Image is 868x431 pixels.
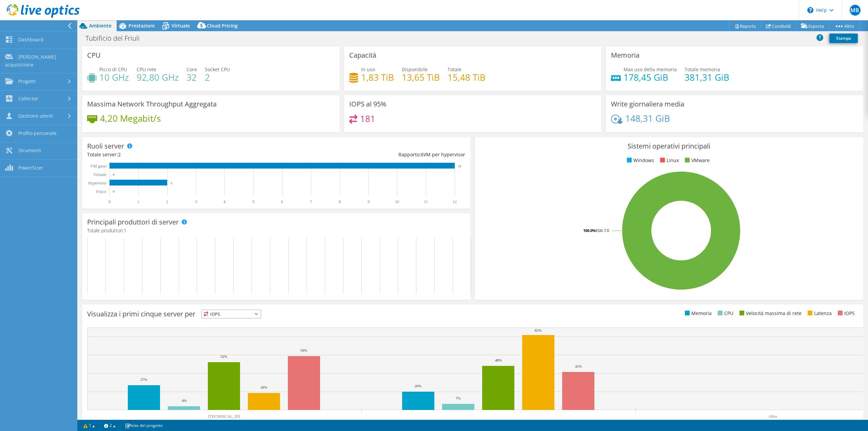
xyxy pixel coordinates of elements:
[480,142,858,150] h3: Sistemi operativi principali
[87,151,276,158] div: Totale server:
[137,66,156,73] span: CPU rete
[172,22,190,29] span: Virtuale
[88,181,106,185] text: Hypervisor
[658,157,679,164] li: Linux
[415,384,421,388] text: 20%
[252,199,254,204] text: 5
[87,218,179,226] h3: Principali produttori di server
[223,199,225,204] text: 4
[768,414,777,419] text: Altro
[137,74,179,81] h4: 92,80 GHz
[99,66,127,73] span: Picco di CPU
[575,364,582,368] text: 41%
[260,385,267,389] text: 18%
[368,199,370,204] text: 9
[624,74,677,81] h4: 178,45 GiB
[281,199,283,204] text: 6
[113,190,115,193] text: 0
[87,142,124,150] h3: Ruoli server
[310,199,312,204] text: 7
[90,164,106,169] text: VM guest
[738,310,802,317] li: Velocità massima di rete
[796,21,829,31] a: Esporta
[96,189,106,194] text: Fisico
[625,115,670,122] h4: 148,31 GiB
[361,74,394,81] h4: 1,83 TiB
[108,199,111,204] text: 0
[195,199,197,204] text: 3
[611,100,684,108] h3: Write giornaliera media
[87,52,101,59] h3: CPU
[683,157,710,164] li: VMware
[300,348,307,352] text: 59%
[171,181,172,185] text: 2
[453,199,457,204] text: 12
[205,74,230,81] h4: 2
[806,310,832,317] li: Latenza
[87,100,217,108] h3: Massima Network Throughput Aggregata
[339,199,341,204] text: 8
[349,100,387,108] h3: IOPS al 95%
[495,358,502,362] text: 48%
[137,199,139,204] text: 1
[140,377,147,381] text: 27%
[93,172,106,177] text: Virtuale
[685,74,729,81] h4: 381,31 GiB
[761,21,796,31] a: Condividi
[120,421,167,430] a: Note del progetto
[625,157,654,164] li: Windows
[395,199,399,204] text: 10
[807,7,813,13] svg: \n
[535,328,541,332] text: 82%
[829,21,860,31] a: Altro
[424,199,428,204] text: 11
[850,5,861,16] span: MB
[402,74,440,81] h4: 13,65 TiB
[118,151,121,158] span: 2
[349,52,376,59] h3: Capacità
[624,66,677,73] span: Max uso della memoria
[220,354,227,358] text: 52%
[186,74,197,81] h4: 32
[124,227,126,234] span: 1
[402,66,428,73] span: Disponibile
[100,115,161,122] h4: 4,20 Megabit/s
[458,164,461,168] text: 12
[583,228,596,233] tspan: 100.0%
[360,115,375,122] h4: 181
[208,414,240,419] text: [TECHNICAL_ID]
[79,421,100,430] a: 1
[182,398,187,403] text: 4%
[205,66,230,73] span: Socket CPU
[202,310,261,318] span: IOPS
[456,396,461,400] text: 7%
[166,199,168,204] text: 2
[129,22,155,29] span: Prestazioni
[596,228,609,233] tspan: ESXi 7.0
[683,310,712,317] li: Memoria
[207,22,238,29] span: Cloud Pricing
[685,66,720,73] span: Totale memoria
[829,34,858,43] a: Stampa
[729,21,761,31] a: Reports
[421,151,423,158] span: 6
[113,173,115,176] text: 0
[361,66,375,73] span: In uso
[836,310,855,317] li: IOPS
[448,74,486,81] h4: 15,48 TiB
[716,310,733,317] li: CPU
[276,151,465,158] div: Rapporto: VM per hypervisor
[611,52,639,59] h3: Memoria
[89,22,112,29] span: Ambiente
[186,66,197,73] span: Core
[448,66,461,73] span: Totale
[99,421,120,430] a: 2
[87,227,465,234] h4: Totale produttori:
[99,74,129,81] h4: 10 GHz
[82,35,150,42] h1: Tubificio del Friuli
